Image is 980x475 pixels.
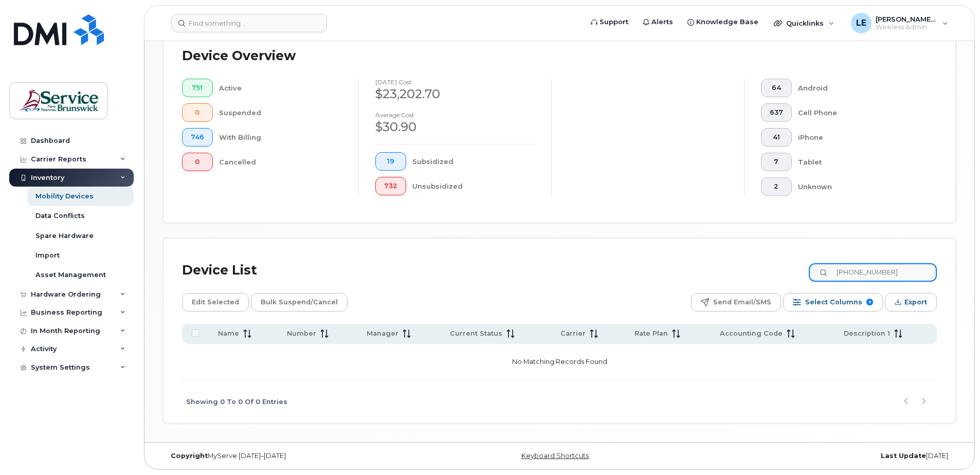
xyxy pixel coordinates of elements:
span: Wireless Admin [876,23,937,31]
div: Unknown [798,177,921,196]
button: 7 [761,153,792,171]
button: 732 [375,177,406,195]
button: 2 [761,177,792,196]
div: Cell Phone [798,103,921,122]
span: LE [856,17,866,29]
div: Device Overview [182,43,296,69]
span: Bulk Suspend/Cancel [261,295,338,310]
button: 64 [761,79,792,97]
span: 751 [191,84,204,92]
span: Knowledge Base [696,17,758,27]
div: Device List [182,257,257,284]
button: Bulk Suspend/Cancel [251,293,348,312]
button: Export [885,293,937,312]
span: 746 [191,133,204,141]
span: Name [218,329,239,338]
a: Alerts [636,12,680,32]
div: Tablet [798,153,921,171]
div: Lofstrom, Erin (SD/DS) [844,13,955,33]
div: Subsidized [412,152,535,171]
span: Quicklinks [786,19,824,27]
span: Accounting Code [720,329,783,338]
span: 19 [384,157,397,166]
strong: Copyright [171,452,208,460]
div: $23,202.70 [375,85,535,103]
span: 64 [770,84,783,92]
span: 0 [191,108,204,117]
span: Carrier [560,329,586,338]
span: 0 [191,158,204,166]
div: Cancelled [219,153,342,171]
button: 0 [182,153,213,171]
span: 2 [770,182,783,191]
span: 637 [770,108,783,117]
span: [PERSON_NAME] (SD/DS) [876,15,937,23]
span: Select Columns [805,295,862,310]
button: 637 [761,103,792,122]
button: 41 [761,128,792,147]
a: Keyboard Shortcuts [521,452,589,460]
div: Android [798,79,921,97]
input: Find something... [171,14,327,32]
span: Number [287,329,316,338]
div: [DATE] [692,452,956,460]
span: 8 [866,299,873,305]
div: Quicklinks [767,13,842,33]
div: MyServe [DATE]–[DATE] [163,452,427,460]
span: Rate Plan [634,329,668,338]
button: Send Email/SMS [691,293,781,312]
div: Suspended [219,103,342,122]
button: 19 [375,152,406,171]
span: Support [600,17,628,27]
input: Search Device List ... [809,263,937,282]
p: No Matching Records Found [186,348,933,376]
h4: [DATE] cost [375,79,535,85]
span: Alerts [651,17,673,27]
span: Showing 0 To 0 Of 0 Entries [186,394,287,410]
div: With Billing [219,128,342,147]
h4: Average cost [375,112,535,118]
a: Knowledge Base [680,12,766,32]
span: Send Email/SMS [713,295,771,310]
span: Export [904,295,927,310]
div: Active [219,79,342,97]
span: 41 [770,133,783,141]
div: iPhone [798,128,921,147]
span: 732 [384,182,397,190]
button: 0 [182,103,213,122]
span: 7 [770,158,783,166]
button: 751 [182,79,213,97]
button: Edit Selected [182,293,249,312]
span: Current Status [450,329,502,338]
span: Edit Selected [192,295,239,310]
span: Description 1 [844,329,890,338]
a: Support [584,12,636,32]
div: Unsubsidized [412,177,535,195]
div: $30.90 [375,118,535,136]
button: 746 [182,128,213,147]
button: Select Columns 8 [783,293,883,312]
strong: Last Update [881,452,926,460]
span: Manager [367,329,398,338]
